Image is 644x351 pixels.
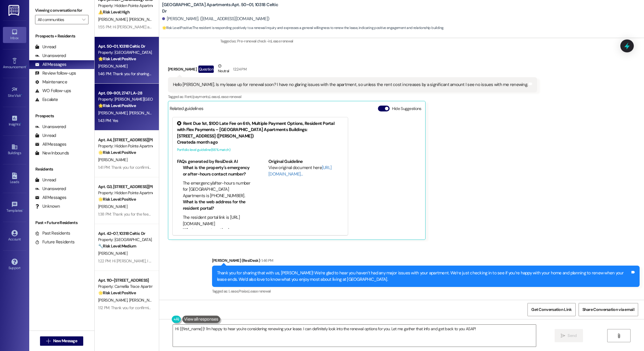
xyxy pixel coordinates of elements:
[173,82,528,88] div: Hello [PERSON_NAME]. Is my lease up for renewal soon? I have no glaring issues with the apartment...
[170,106,204,114] div: Related guidelines
[35,141,66,147] div: All Messages
[98,211,419,217] div: 1:38 PM: Thank you for the feedback, [PERSON_NAME]. I understand you're not happy with your home....
[98,165,525,170] div: 1:41 PM: Thank you for confirming, [PERSON_NAME]! I'm happy the work order was completed to your ...
[212,287,640,295] div: Tagged as:
[162,25,444,31] span: : The resident is responding positively to a renewal inquiry and expresses a general willingness ...
[3,113,26,129] a: Insights •
[98,297,129,303] span: [PERSON_NAME]
[98,49,152,56] div: Property: [GEOGRAPHIC_DATA] Apartments
[29,220,94,226] div: Past + Future Residents
[35,79,67,85] div: Maintenance
[35,239,74,245] div: Future Residents
[98,110,129,116] span: [PERSON_NAME]
[212,257,640,266] div: [PERSON_NAME] (ResiDesk)
[177,159,238,164] b: FAQs generated by ResiDesk AI
[3,199,26,215] a: Templates •
[98,103,136,108] strong: 🌟 Risk Level: Positive
[232,66,247,72] div: 12:24 PM
[98,17,129,22] span: [PERSON_NAME]
[392,106,421,112] label: Hide Suggestions
[268,165,331,177] a: [URL][DOMAIN_NAME]…
[35,44,56,50] div: Unread
[531,307,572,313] span: Get Conversation Link
[29,113,94,119] div: Prospects
[35,186,66,192] div: Unanswered
[129,297,158,303] span: [PERSON_NAME]
[129,110,160,116] span: [PERSON_NAME]
[98,204,127,209] span: [PERSON_NAME]
[98,190,152,196] div: Property: Hidden Pointe Apartments
[98,56,136,61] strong: 🌟 Risk Level: Positive
[98,277,152,283] div: Apt. 110~[STREET_ADDRESS]
[98,24,336,30] div: 1:55 PM: Hi [PERSON_NAME] and [PERSON_NAME]! The team informed me that the AC team will be return...
[162,25,192,30] strong: 🌟 Risk Level: Positive
[29,166,94,172] div: Residents
[98,197,136,202] strong: 🌟 Risk Level: Positive
[98,3,152,9] div: Property: Hidden Pointe Apartments
[3,228,26,244] a: Account
[3,171,26,187] a: Leads
[229,289,238,294] span: Lease ,
[561,333,565,338] i: 
[35,61,66,68] div: All Messages
[219,94,241,99] span: Lease renewal
[177,121,343,139] div: Rent Due 1st, $100 Late Fee on 6th, Multiple Payment Options, Resident Portal with Flex Payments ...
[35,203,60,209] div: Unknown
[20,121,21,125] span: •
[35,177,56,183] div: Unread
[35,133,56,139] div: Unread
[183,180,252,199] li: The emergency/after-hours number for [GEOGRAPHIC_DATA] Apartments is [PHONE_NUMBER].
[129,17,158,22] span: [PERSON_NAME]
[268,159,303,164] b: Original Guideline
[98,243,136,249] strong: 🔧 Risk Level: Medium
[26,64,27,68] span: •
[98,150,136,155] strong: 🌟 Risk Level: Positive
[217,270,630,283] div: Thank you for sharing that with us, [PERSON_NAME]! We’re glad to hear you haven’t had any major i...
[98,137,152,143] div: Apt. A4, [STREET_ADDRESS][PERSON_NAME]
[35,230,70,236] div: Past Residents
[183,165,252,177] li: What is the property's emergency or after-hours contact number?
[220,37,640,45] div: Tagged as:
[98,251,127,256] span: [PERSON_NAME]
[35,70,76,76] div: Review follow-ups
[162,16,270,22] div: [PERSON_NAME]. ([EMAIL_ADDRESS][DOMAIN_NAME])
[183,214,252,227] li: The resident portal link is [URL][DOMAIN_NAME]
[98,43,152,49] div: Apt. 50~01, 10318 Celtic Dr
[249,289,271,294] span: Lease renewal
[239,289,249,294] span: Praise ,
[98,90,152,96] div: Apt. 09~901, 2747 LA-28
[22,208,23,212] span: •
[35,97,58,103] div: Escalate
[185,94,209,99] span: Rent/payments ,
[29,33,94,39] div: Prospects + Residents
[35,53,66,59] div: Unanswered
[177,139,343,145] div: Created a month ago
[168,63,537,77] div: [PERSON_NAME]
[98,63,127,69] span: [PERSON_NAME]
[98,184,152,190] div: Apt. G3, [STREET_ADDRESS][PERSON_NAME]
[217,63,230,75] div: Neutral
[35,6,88,15] label: Viewing conversations for
[209,94,219,99] span: Lease ,
[46,339,51,343] i: 
[38,15,79,24] input: All communities
[579,303,638,316] button: Share Conversation via email
[98,118,118,123] div: 1:43 PM: Yes
[268,165,343,177] div: View original document here
[98,143,152,149] div: Property: Hidden Pointe Apartments
[98,230,152,237] div: Apt. 42~07, 10318 Celtic Dr
[3,142,26,158] a: Buildings
[35,124,66,130] div: Unanswered
[98,157,127,162] span: [PERSON_NAME]
[98,283,152,290] div: Property: Camellia Trace Apartments
[555,329,583,342] button: Send
[98,96,152,102] div: Property: [PERSON_NAME][GEOGRAPHIC_DATA] Apartments
[8,5,20,16] img: ResiDesk Logo
[82,17,85,22] i: 
[198,66,214,73] div: Question
[271,39,293,44] span: Lease renewal
[35,195,66,201] div: All Messages
[260,257,273,264] div: 1:46 PM
[98,305,446,310] div: 1:12 PM: Thank you for confirming, Johneisha! I'm happy the work order was completed to your sati...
